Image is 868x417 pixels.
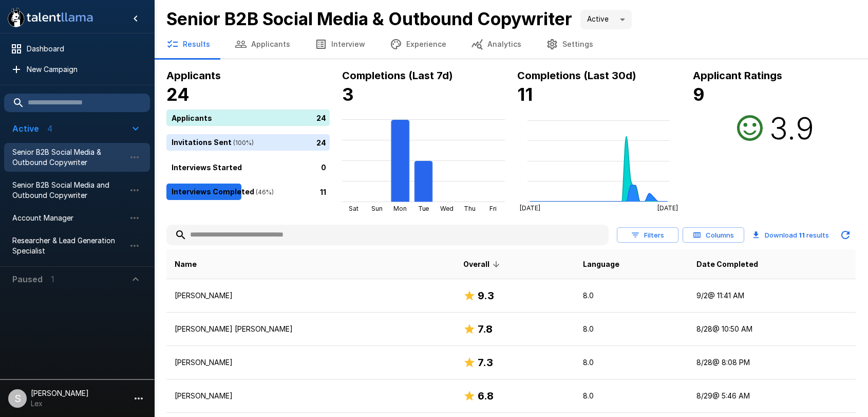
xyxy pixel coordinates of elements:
[520,204,540,212] tspan: [DATE]
[517,84,533,105] b: 11
[393,205,407,212] tspan: Mon
[799,231,805,239] b: 11
[478,388,494,404] h6: 6.8
[478,354,493,371] h6: 7.3
[748,225,833,245] button: Download 11 results
[583,357,680,368] p: 8.0
[303,30,378,59] button: Interview
[342,84,354,105] b: 3
[693,84,705,105] b: 9
[693,69,782,82] b: Applicant Ratings
[166,69,221,82] b: Applicants
[688,346,856,379] td: 8/28 @ 8:08 PM
[688,379,856,413] td: 8/29 @ 5:46 AM
[166,8,572,29] b: Senior B2B Social Media & Outbound Copywriter
[688,279,856,313] td: 9/2 @ 11:41 AM
[166,84,190,105] b: 24
[175,291,447,301] p: [PERSON_NAME]
[175,391,447,401] p: [PERSON_NAME]
[489,205,497,212] tspan: Fri
[517,69,636,82] b: Completions (Last 30d)
[583,324,680,334] p: 8.0
[154,30,222,59] button: Results
[321,161,326,172] p: 0
[440,205,454,212] tspan: Wed
[175,324,447,334] p: [PERSON_NAME] [PERSON_NAME]
[688,313,856,346] td: 8/28 @ 10:50 AM
[175,258,197,270] span: Name
[342,69,453,82] b: Completions (Last 7d)
[175,357,447,368] p: [PERSON_NAME]
[349,205,358,212] tspan: Sat
[464,205,476,212] tspan: Thu
[683,227,744,243] button: Columns
[617,227,678,243] button: Filters
[696,258,758,270] span: Date Completed
[580,10,632,29] div: Active
[320,186,326,197] p: 11
[534,30,606,59] button: Settings
[769,110,814,147] h2: 3.9
[835,225,856,245] button: Updated Today - 9:48 AM
[222,30,303,59] button: Applicants
[371,205,383,212] tspan: Sun
[316,112,326,123] p: 24
[418,205,429,212] tspan: Tue
[459,30,534,59] button: Analytics
[478,321,493,337] h6: 7.8
[583,391,680,401] p: 8.0
[316,137,326,148] p: 24
[463,258,503,270] span: Overall
[583,291,680,301] p: 8.0
[378,30,459,59] button: Experience
[583,258,619,270] span: Language
[657,204,678,212] tspan: [DATE]
[478,287,494,304] h6: 9.3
